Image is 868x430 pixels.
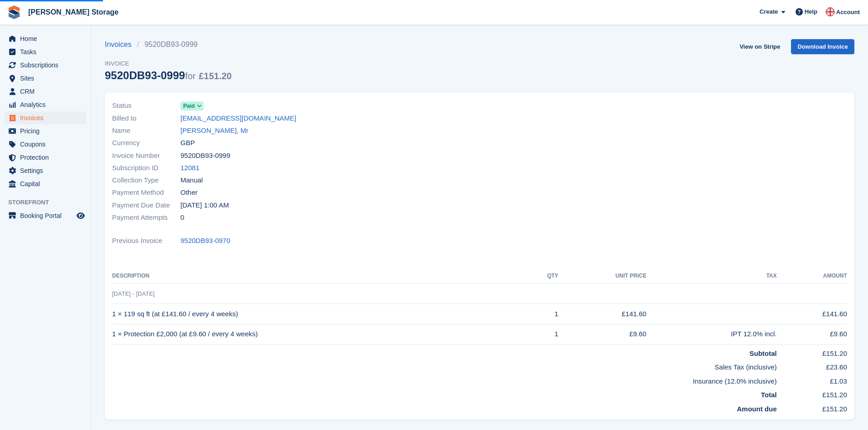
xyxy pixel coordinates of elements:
td: £151.20 [777,400,847,415]
a: menu [5,151,86,164]
a: menu [5,177,86,190]
td: 1 × 119 sq ft (at £141.60 / every 4 weeks) [112,304,526,324]
span: Coupons [20,138,75,151]
span: Invoice Number [112,151,180,161]
span: Settings [20,164,75,177]
span: Billed to [112,113,180,124]
a: menu [5,164,86,177]
span: Capital [20,177,75,190]
a: menu [5,111,86,124]
a: menu [5,46,86,58]
span: Payment Method [112,187,180,198]
span: Name [112,126,180,136]
span: Payment Due Date [112,200,180,211]
span: Create [760,7,778,16]
a: Invoices [105,39,137,50]
span: Home [20,32,75,45]
a: [PERSON_NAME] Storage [25,5,122,20]
span: Manual [180,175,203,186]
span: Sites [20,72,75,85]
td: £141.60 [558,304,646,324]
time: 2025-09-22 00:00:00 UTC [180,200,229,211]
a: menu [5,138,86,151]
div: IPT 12.0% incl. [647,329,777,339]
th: Amount [777,269,847,283]
span: Pricing [20,125,75,137]
span: Payment Attempts [112,212,180,223]
span: Help [805,7,817,16]
a: [PERSON_NAME], Mr [180,126,248,136]
span: Currency [112,138,180,148]
td: 1 [526,324,558,344]
span: GBP [180,138,195,148]
a: menu [5,98,86,111]
span: Booking Portal [20,209,75,222]
strong: Subtotal [750,349,777,357]
a: View on Stripe [736,39,784,54]
th: Tax [647,269,777,283]
th: Description [112,269,526,283]
span: Collection Type [112,175,180,186]
a: Preview store [75,210,86,221]
strong: Total [761,391,777,399]
a: menu [5,85,86,98]
a: 9520DB93-0970 [180,236,230,246]
td: £9.60 [558,324,646,344]
span: Paid [183,102,195,110]
td: Insurance (12.0% inclusive) [112,373,777,387]
a: menu [5,59,86,71]
td: £1.03 [777,373,847,387]
a: Paid [180,101,204,111]
div: 9520DB93-0999 [105,69,231,81]
span: Tasks [20,46,75,58]
td: £151.20 [777,344,847,359]
a: menu [5,209,86,222]
span: Previous Invoice [112,236,180,246]
img: stora-icon-8386f47178a22dfd0bd8f6a31ec36ba5ce8667c1dd55bd0f319d3a0aa187defe.svg [7,5,21,19]
td: 1 [526,304,558,324]
span: Subscription ID [112,163,180,173]
a: Download Invoice [791,39,854,54]
a: 12081 [180,163,200,173]
span: 0 [180,212,184,223]
span: Other [180,187,198,198]
span: Account [836,8,860,17]
span: £151.20 [199,71,231,81]
td: 1 × Protection £2,000 (at £9.60 / every 4 weeks) [112,324,526,344]
td: £9.60 [777,324,847,344]
span: 9520DB93-0999 [180,151,230,161]
td: Sales Tax (inclusive) [112,359,777,373]
span: Invoices [20,111,75,124]
a: menu [5,32,86,45]
span: CRM [20,85,75,98]
span: [DATE] - [DATE] [112,290,154,297]
a: [EMAIL_ADDRESS][DOMAIN_NAME] [180,113,296,124]
span: Subscriptions [20,59,75,71]
td: £151.20 [777,386,847,400]
th: Unit Price [558,269,646,283]
span: Status [112,101,180,111]
span: Storefront [8,198,91,207]
span: Protection [20,151,75,164]
span: Analytics [20,98,75,111]
nav: breadcrumbs [105,39,231,50]
a: menu [5,125,86,137]
strong: Amount due [737,405,777,413]
img: John Baker [826,7,835,16]
th: QTY [526,269,558,283]
td: £141.60 [777,304,847,324]
span: Invoice [105,59,231,68]
span: for [185,71,195,81]
a: menu [5,72,86,85]
td: £23.60 [777,359,847,373]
